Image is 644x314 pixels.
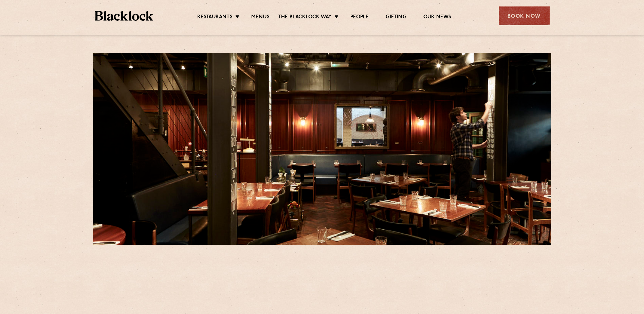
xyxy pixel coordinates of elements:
[386,14,406,21] a: Gifting
[499,6,550,25] div: Book Now
[278,14,332,21] a: The Blacklock Way
[197,14,233,21] a: Restaurants
[350,14,369,21] a: People
[423,14,452,21] a: Our News
[251,14,270,21] a: Menus
[95,11,153,21] img: BL_Textured_Logo-footer-cropped.svg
